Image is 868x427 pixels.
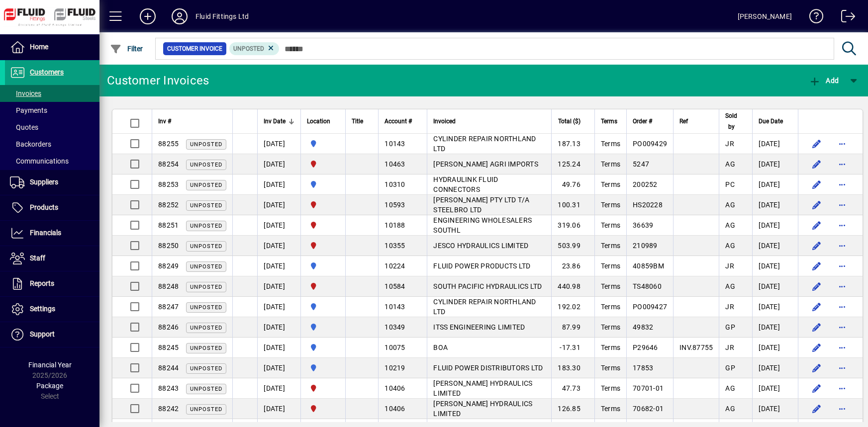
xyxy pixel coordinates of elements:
[725,303,734,311] span: JR
[385,116,412,127] span: Account #
[808,299,824,315] button: Edit
[190,345,222,351] span: Unposted
[30,305,55,313] span: Settings
[834,197,850,213] button: More options
[551,215,594,236] td: 319.06
[385,160,405,168] span: 10463
[633,343,658,351] span: P29646
[385,116,421,127] div: Account #
[158,282,179,290] span: 88248
[352,116,363,127] span: Title
[759,116,783,127] span: Due Date
[834,2,856,34] a: Logout
[233,45,264,52] span: Unposted
[5,153,99,170] a: Communications
[385,242,405,250] span: 10355
[5,271,99,296] a: Reports
[752,338,798,358] td: [DATE]
[633,405,664,413] span: 70682-01
[834,380,850,396] button: More options
[752,215,798,236] td: [DATE]
[307,260,339,271] span: AUCKLAND
[5,221,99,246] a: Financials
[725,201,735,209] span: AG
[257,399,300,419] td: [DATE]
[725,110,746,132] div: Sold by
[158,140,179,148] span: 88255
[30,279,54,287] span: Reports
[725,343,734,351] span: JR
[5,246,99,271] a: Staff
[551,317,594,338] td: 87.99
[633,364,653,372] span: 17853
[158,180,179,188] span: 88253
[808,319,824,335] button: Edit
[110,45,143,53] span: Filter
[551,256,594,276] td: 23.86
[385,262,405,270] span: 10224
[808,258,824,274] button: Edit
[601,262,620,270] span: Terms
[307,240,339,251] span: CHRISTCHURCH
[808,380,824,396] button: Edit
[10,140,51,148] span: Backorders
[385,323,405,331] span: 10349
[433,379,532,397] span: [PERSON_NAME] HYDRAULICS LIMITED
[752,256,798,276] td: [DATE]
[601,343,620,351] span: Terms
[834,258,850,274] button: More options
[633,116,652,127] span: Order #
[30,330,55,338] span: Support
[132,7,164,25] button: Add
[257,174,300,195] td: [DATE]
[601,180,620,188] span: Terms
[551,154,594,174] td: 125.24
[752,317,798,338] td: [DATE]
[190,223,222,229] span: Unposted
[725,384,735,392] span: AG
[433,400,532,418] span: [PERSON_NAME] HYDRAULICS LIMITED
[808,176,824,192] button: Edit
[551,338,594,358] td: -17.31
[30,43,48,51] span: Home
[158,364,179,372] span: 88244
[551,236,594,256] td: 503.99
[307,322,339,333] span: AUCKLAND
[190,182,222,188] span: Unposted
[229,42,280,55] mat-chip: Customer Invoice Status: Unposted
[752,358,798,378] td: [DATE]
[802,2,824,34] a: Knowledge Base
[264,116,286,127] span: Inv Date
[633,282,662,290] span: TS48060
[834,401,850,417] button: More options
[558,116,580,127] span: Total ($)
[759,116,792,127] div: Due Date
[190,406,222,413] span: Unposted
[257,338,300,358] td: [DATE]
[190,141,222,148] span: Unposted
[433,262,530,270] span: FLUID POWER PRODUCTS LTD
[834,136,850,152] button: More options
[601,160,620,168] span: Terms
[5,170,99,195] a: Suppliers
[752,378,798,399] td: [DATE]
[385,180,405,188] span: 10310
[5,195,99,220] a: Products
[385,221,405,229] span: 10188
[385,282,405,290] span: 10584
[558,116,589,127] div: Total ($)
[834,278,850,294] button: More options
[601,242,620,250] span: Terms
[307,362,339,373] span: AUCKLAND
[433,282,542,290] span: SOUTH PACIFIC HYDRAULICS LTD
[257,378,300,399] td: [DATE]
[725,323,735,331] span: GP
[257,134,300,154] td: [DATE]
[601,140,620,148] span: Terms
[809,77,839,85] span: Add
[633,201,663,209] span: HS20228
[808,360,824,376] button: Edit
[385,343,405,351] span: 10075
[257,276,300,297] td: [DATE]
[30,254,45,262] span: Staff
